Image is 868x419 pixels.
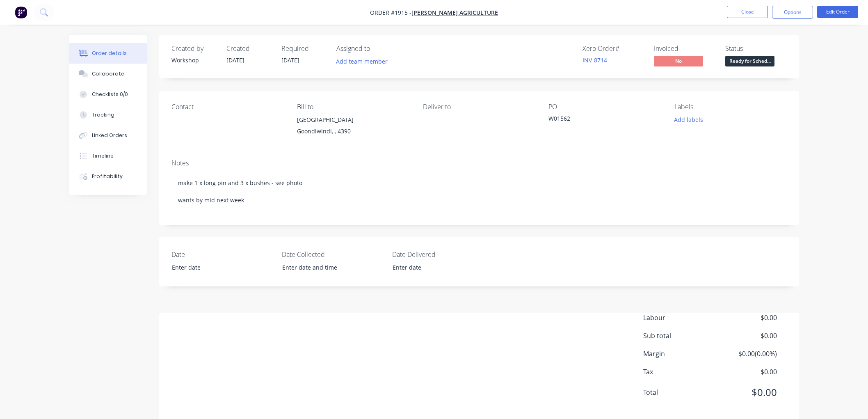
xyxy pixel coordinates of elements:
div: Deliver to [423,103,535,111]
button: Close [727,6,768,18]
div: Created by [171,45,217,53]
button: Linked Orders [69,125,147,146]
div: make 1 x long pin and 3 x bushes - see photo wants by mid next week [171,170,787,213]
button: Add team member [332,56,392,67]
div: Order details [92,50,127,57]
div: Linked Orders [92,132,127,139]
div: W01562 [548,114,651,126]
button: Checklists 0/0 [69,84,147,105]
span: Sub total [643,331,716,341]
div: Tracking [92,111,114,119]
div: [GEOGRAPHIC_DATA]Goondiwindi, , 4390 [297,114,409,140]
span: Total [643,387,716,397]
button: Add team member [336,56,392,67]
label: Date Delivered [392,250,495,259]
a: [PERSON_NAME] Agriculture [411,9,498,16]
div: Workshop [171,56,217,64]
span: [DATE] [281,56,299,64]
div: Status [725,45,787,53]
div: PO [548,103,661,111]
button: Add labels [669,114,707,125]
div: Notes [171,159,787,167]
div: Profitability [92,173,123,180]
img: Factory [15,6,27,18]
span: No [654,56,703,66]
div: Checklists 0/0 [92,91,128,98]
button: Ready for Sched... [725,56,774,68]
input: Enter date [166,261,268,274]
span: Tax [643,367,716,377]
span: $0.00 ( 0.00 %) [716,349,777,359]
a: INV-8714 [582,56,607,64]
span: Order #1915 - [370,9,411,16]
div: Bill to [297,103,409,111]
span: $0.00 [716,331,777,341]
label: Date [171,250,274,259]
span: Margin [643,349,716,359]
div: Goondiwindi, , 4390 [297,126,409,137]
label: Date Collected [282,250,384,259]
span: Ready for Sched... [725,56,774,66]
button: Options [772,6,813,19]
input: Enter date [387,261,489,274]
button: Timeline [69,146,147,166]
span: $0.00 [716,385,777,400]
button: Profitability [69,166,147,187]
div: Created [226,45,272,53]
div: Assigned to [336,45,418,53]
div: Invoiced [654,45,715,53]
span: [DATE] [226,56,244,64]
div: Collaborate [92,70,124,78]
button: Tracking [69,105,147,125]
button: Edit Order [817,6,858,18]
span: $0.00 [716,313,777,323]
div: Required [281,45,327,53]
div: Contact [171,103,284,111]
button: Order details [69,43,147,64]
span: $0.00 [716,367,777,377]
div: [GEOGRAPHIC_DATA] [297,114,409,126]
div: Timeline [92,152,114,160]
button: Collaborate [69,64,147,84]
span: Labour [643,313,716,323]
div: Labels [674,103,787,111]
input: Enter date and time [276,261,379,274]
div: Xero Order # [582,45,644,53]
